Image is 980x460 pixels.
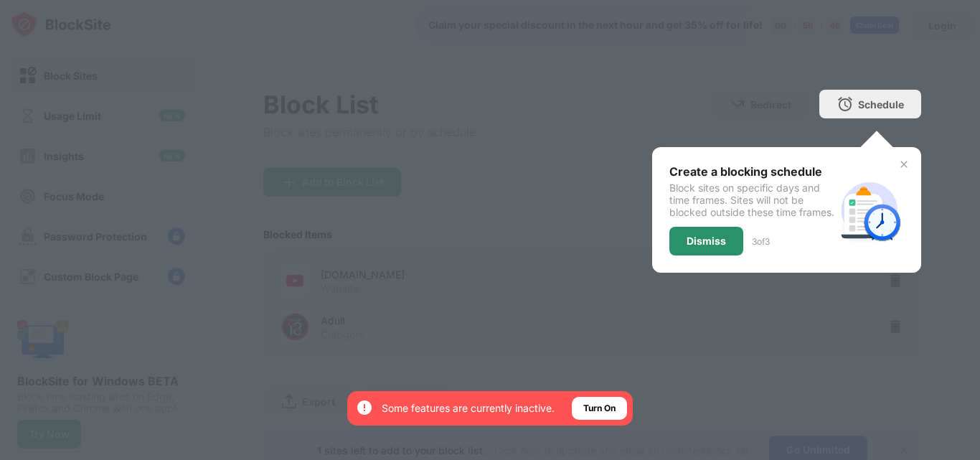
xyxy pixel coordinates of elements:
[898,159,910,170] img: x-button.svg
[356,399,373,416] img: error-circle-white.svg
[669,164,835,179] div: Create a blocking schedule
[687,235,726,247] div: Dismiss
[752,236,770,247] div: 3 of 3
[382,401,555,416] div: Some features are currently inactive.
[858,98,904,111] div: Schedule
[835,176,904,245] img: schedule.svg
[583,401,616,416] div: Turn On
[669,182,835,218] div: Block sites on specific days and time frames. Sites will not be blocked outside these time frames.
